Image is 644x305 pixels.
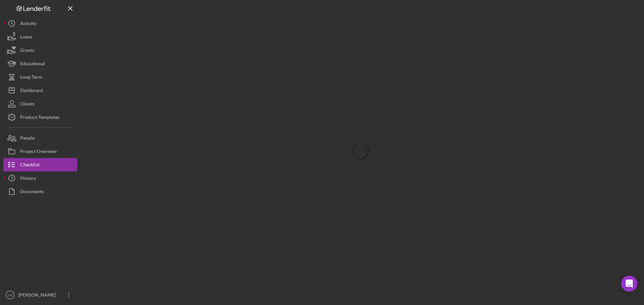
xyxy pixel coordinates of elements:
button: Activity [3,17,77,30]
div: [PERSON_NAME] [17,288,60,303]
div: Open Intercom Messenger [621,276,637,292]
button: Long-Term [3,70,77,84]
button: Grants [3,44,77,57]
div: Activity [20,17,37,32]
button: Clients [3,97,77,110]
div: Long-Term [20,70,42,85]
button: History [3,171,77,185]
div: History [20,171,36,186]
button: Dashboard [3,84,77,97]
div: Loans [20,30,32,45]
button: Documents [3,185,77,198]
button: LR[PERSON_NAME] [3,288,77,302]
button: Educational [3,57,77,70]
div: Documents [20,185,44,200]
div: People [20,131,35,146]
div: Project Overview [20,145,57,160]
button: People [3,131,77,145]
button: Checklist [3,158,77,171]
div: Dashboard [20,84,43,99]
button: Product Templates [3,110,77,124]
div: Educational [20,57,45,72]
div: Product Templates [20,110,59,126]
text: LR [8,293,12,297]
div: Clients [20,97,35,112]
div: Checklist [20,158,40,173]
div: Grants [20,44,34,59]
button: Loans [3,30,77,44]
button: Project Overview [3,145,77,158]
